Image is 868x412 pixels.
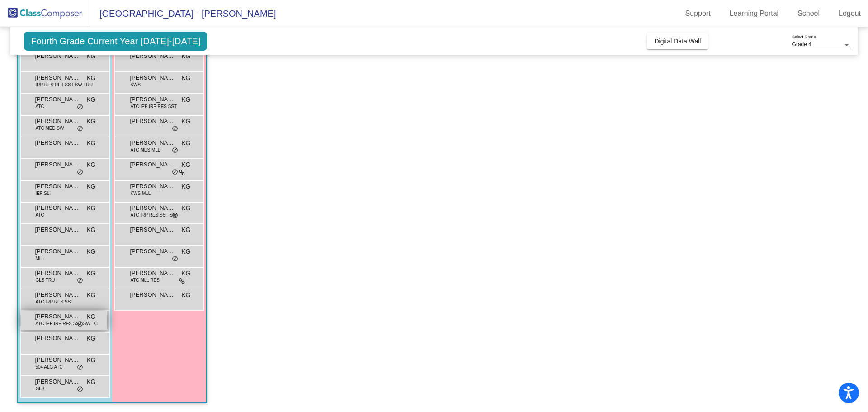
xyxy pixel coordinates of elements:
[35,190,51,197] span: IEP SLI
[24,32,207,51] span: Fourth Grade Current Year [DATE]-[DATE]
[90,6,276,21] span: [GEOGRAPHIC_DATA] - [PERSON_NAME]
[130,117,175,126] span: [PERSON_NAME]
[77,104,83,111] span: do_not_disturb_alt
[77,277,83,284] span: do_not_disturb_alt
[181,225,190,235] span: KG
[86,52,95,61] span: KG
[790,6,827,21] a: School
[181,117,190,126] span: KG
[35,277,55,284] span: GLS TRU
[86,160,95,170] span: KG
[35,204,80,213] span: [PERSON_NAME]
[130,95,175,104] span: [PERSON_NAME]
[172,147,178,154] span: do_not_disturb_alt
[130,277,159,284] span: ATC MLL RES
[35,182,80,191] span: [PERSON_NAME]
[172,212,178,219] span: do_not_disturb_alt
[86,225,95,235] span: KG
[35,125,64,132] span: ATC MED SW
[86,117,95,126] span: KG
[130,73,175,82] span: [PERSON_NAME]
[35,385,44,392] span: GLS
[130,247,175,256] span: [PERSON_NAME]
[130,160,175,169] span: [PERSON_NAME]
[181,73,190,83] span: KG
[86,204,95,213] span: KG
[86,377,95,387] span: KG
[172,256,178,263] span: do_not_disturb_alt
[86,269,95,278] span: KG
[77,386,83,393] span: do_not_disturb_alt
[35,138,80,147] span: [PERSON_NAME]
[77,364,83,371] span: do_not_disturb_alt
[35,312,80,321] span: [PERSON_NAME]
[35,377,80,386] span: [PERSON_NAME]
[35,298,73,305] span: ATC IRP RES SST
[35,81,93,88] span: IRP RES RET SST SW TRU
[181,269,190,278] span: KG
[181,160,190,170] span: KG
[35,255,44,262] span: MLL
[647,33,708,49] button: Digital Data Wall
[130,138,175,147] span: [PERSON_NAME]
[722,6,786,21] a: Learning Portal
[181,52,190,61] span: KG
[181,138,190,148] span: KG
[86,247,95,256] span: KG
[35,95,80,104] span: [PERSON_NAME]
[130,103,177,110] span: ATC IEP IRP RES SST
[35,160,80,169] span: [PERSON_NAME]
[35,334,80,343] span: [PERSON_NAME]
[86,95,95,104] span: KG
[130,81,141,88] span: KWS
[130,204,175,213] span: [PERSON_NAME]
[35,355,80,365] span: [PERSON_NAME]
[35,103,44,110] span: ATC
[130,212,177,218] span: ATC IRP RES SST SW
[130,182,175,191] span: [PERSON_NAME]
[86,73,95,83] span: KG
[130,290,175,299] span: [PERSON_NAME]
[181,290,190,300] span: KG
[77,169,83,176] span: do_not_disturb_alt
[181,182,190,191] span: KG
[86,312,95,322] span: KG
[35,320,97,327] span: ATC IEP IRP RES SST SW TC
[130,269,175,278] span: [PERSON_NAME]
[130,225,175,234] span: [PERSON_NAME]
[792,41,811,47] span: Grade 4
[654,38,701,45] span: Digital Data Wall
[86,334,95,343] span: KG
[831,6,868,21] a: Logout
[35,117,80,126] span: [PERSON_NAME]
[130,147,160,153] span: ATC MES MLL
[35,269,80,278] span: [PERSON_NAME]
[77,321,83,328] span: do_not_disturb_alt
[678,6,718,21] a: Support
[86,290,95,300] span: KG
[77,125,83,133] span: do_not_disturb_alt
[35,364,62,370] span: 504 ALG ATC
[35,225,80,234] span: [PERSON_NAME]
[130,190,151,197] span: KWS MLL
[86,138,95,148] span: KG
[86,182,95,191] span: KG
[35,247,80,256] span: [PERSON_NAME]
[130,52,175,61] span: [PERSON_NAME]
[35,290,80,299] span: [PERSON_NAME]
[181,247,190,256] span: KG
[172,169,178,176] span: do_not_disturb_alt
[181,204,190,213] span: KG
[35,52,80,61] span: [PERSON_NAME]
[172,125,178,133] span: do_not_disturb_alt
[35,212,44,218] span: ATC
[35,73,80,82] span: [PERSON_NAME]
[86,355,95,365] span: KG
[181,95,190,104] span: KG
